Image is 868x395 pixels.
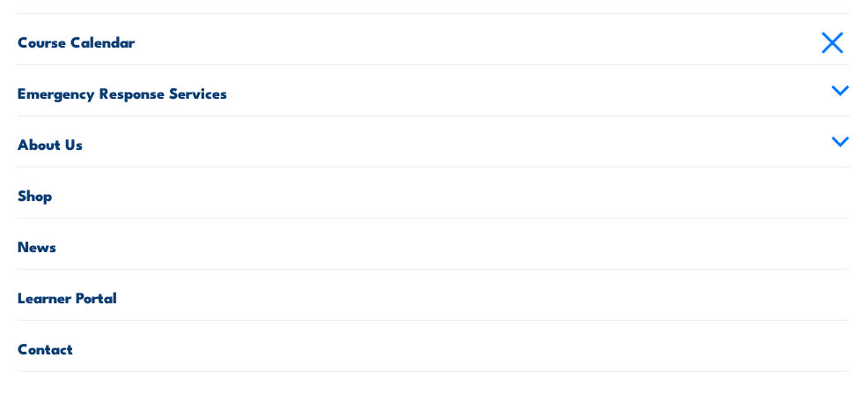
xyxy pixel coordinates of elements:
[18,14,850,64] a: Course Calendar
[18,219,850,269] a: News
[18,270,850,320] a: Learner Portal
[18,65,850,116] a: Emergency Response Services
[18,168,850,218] a: Shop
[18,116,850,167] a: About Us
[18,321,850,371] a: Contact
